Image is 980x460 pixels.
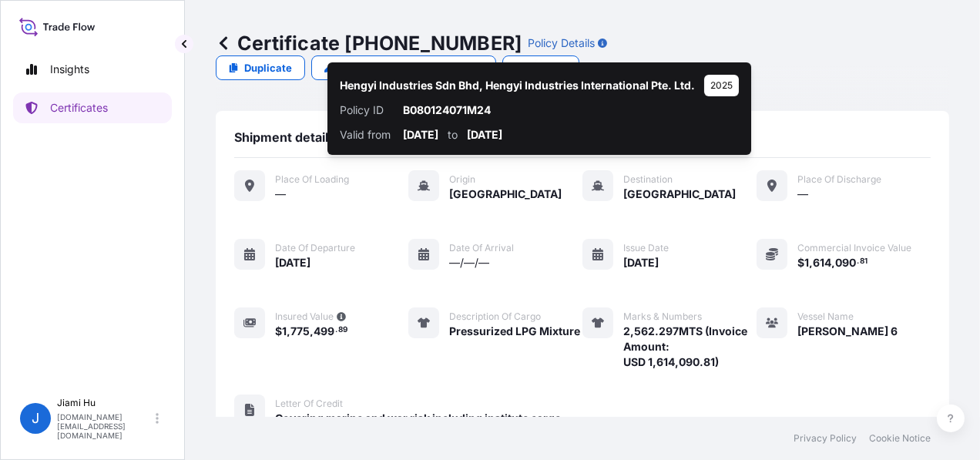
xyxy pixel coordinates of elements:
p: Update & Reissue Certificate [340,60,483,76]
span: Pressurized LPG Mixture [449,324,580,339]
span: Shipment details [234,129,335,145]
span: Date of departure [275,242,355,254]
span: , [310,326,314,337]
span: Place of discharge [797,173,881,186]
span: 81 [860,259,868,264]
p: B080124071M24 [403,102,739,118]
span: J [32,411,39,426]
span: 090 [835,257,856,268]
span: 775 [290,326,310,337]
p: Duplicate [244,60,292,76]
span: Description of cargo [449,311,541,323]
span: Place of Loading [275,173,349,186]
span: 1 [804,257,809,268]
span: [PERSON_NAME] 6 [797,324,898,339]
p: Certificates [50,100,108,116]
a: Cookie Notice [869,432,931,445]
p: Valid from [340,127,394,143]
span: [DATE] [623,255,659,270]
p: Hengyi Industries Sdn Bhd, Hengyi Industries International Pte. Ltd. [340,78,695,93]
p: [DATE] [403,127,438,143]
p: [DOMAIN_NAME][EMAIL_ADDRESS][DOMAIN_NAME] [57,412,153,440]
span: [DATE] [275,255,310,270]
span: Date of arrival [449,242,514,254]
span: Letter of Credit [275,398,343,410]
span: — [797,186,808,202]
span: , [831,257,835,268]
span: 2,562.297MTS (Invoice Amount: USD 1,614,090.81) [623,324,757,370]
p: Policy ID [340,102,394,118]
span: . [857,259,859,264]
button: Cancel [502,55,579,80]
p: to [448,127,458,143]
a: Certificates [13,92,172,123]
span: Vessel Name [797,311,854,323]
span: $ [797,257,804,268]
span: Marks & Numbers [623,311,702,323]
p: Cancel [531,60,566,76]
p: 2025 [704,75,739,96]
span: 1 [282,326,287,337]
span: — [275,186,286,202]
span: Origin [449,173,475,186]
p: [DATE] [467,127,502,143]
span: , [809,257,813,268]
p: Insights [50,62,89,77]
span: , [287,326,290,337]
span: 89 [338,327,347,333]
span: [GEOGRAPHIC_DATA] [449,186,562,202]
span: 499 [314,326,334,337]
span: [GEOGRAPHIC_DATA] [623,186,736,202]
a: Privacy Policy [794,432,857,445]
span: $ [275,326,282,337]
span: Issue Date [623,242,669,254]
span: 614 [813,257,831,268]
a: Insights [13,54,172,85]
span: . [335,327,337,333]
p: Jiami Hu [57,397,153,409]
span: Destination [623,173,673,186]
p: Certificate [PHONE_NUMBER] [216,31,522,55]
p: Policy Details [528,35,595,51]
a: Update & Reissue Certificate [311,55,496,80]
span: Commercial Invoice Value [797,242,911,254]
a: Duplicate [216,55,305,80]
span: Insured Value [275,311,334,323]
span: —/—/— [449,255,489,270]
